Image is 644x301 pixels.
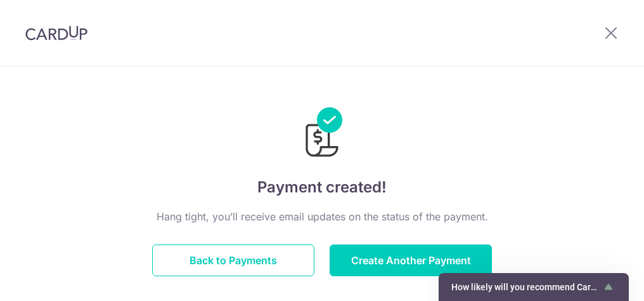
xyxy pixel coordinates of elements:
img: Payments [302,107,342,161]
button: Show survey - How likely will you recommend CardUp to a friend? [451,279,616,295]
p: Hang tight, you’ll receive email updates on the status of the payment. [152,209,492,224]
img: CardUp [25,25,87,41]
button: Create Another Payment [330,244,492,276]
span: How likely will you recommend CardUp to a friend? [451,282,601,292]
h4: Payment created! [152,176,492,199]
button: Back to Payments [152,244,314,276]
